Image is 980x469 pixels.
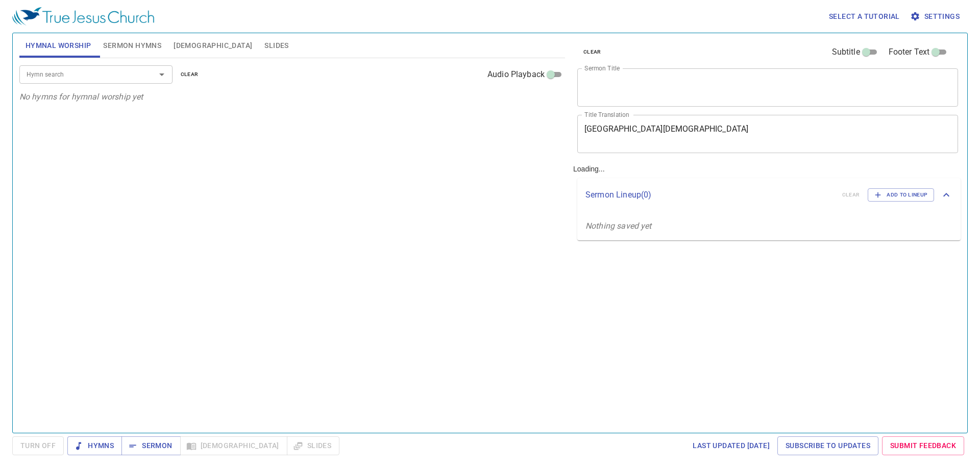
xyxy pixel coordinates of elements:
div: Sermon Lineup(0)clearAdd to Lineup [577,178,961,212]
span: Audio Playback [487,68,545,81]
span: Hymnal Worship [26,39,91,52]
a: Subscribe to Updates [777,436,878,455]
i: No hymns for hymnal worship yet [19,92,143,102]
span: Hymns [76,439,114,452]
button: clear [577,46,607,58]
span: Select a tutorial [829,10,900,23]
button: Open [155,67,169,82]
a: Last updated [DATE] [689,436,774,455]
img: True Jesus Church [12,7,154,26]
button: Add to Lineup [868,188,934,202]
i: Nothing saved yet [585,221,652,231]
span: Sermon Hymns [103,39,161,52]
span: Sermon [130,439,172,452]
button: Sermon [121,436,180,455]
button: Select a tutorial [825,7,904,26]
span: Settings [912,10,960,23]
textarea: [GEOGRAPHIC_DATA][DEMOGRAPHIC_DATA] [584,124,951,143]
button: clear [175,68,205,81]
span: [DEMOGRAPHIC_DATA] [174,39,252,52]
span: Footer Text [889,46,930,58]
span: clear [583,47,601,57]
div: Loading... [569,29,965,429]
a: Submit Feedback [882,436,964,455]
p: Sermon Lineup ( 0 ) [585,189,834,201]
button: Hymns [67,436,122,455]
span: Last updated [DATE] [693,439,770,452]
span: clear [181,70,199,79]
span: Subtitle [832,46,860,58]
span: Submit Feedback [890,439,956,452]
button: Settings [908,7,964,26]
span: Slides [264,39,288,52]
span: Subscribe to Updates [786,439,870,452]
span: Add to Lineup [874,190,927,200]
